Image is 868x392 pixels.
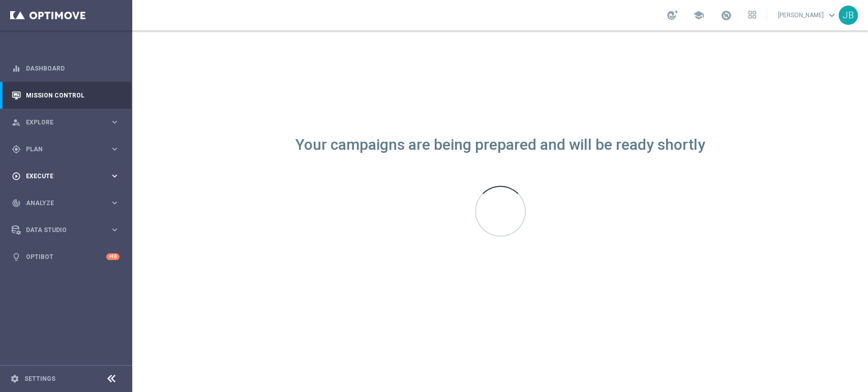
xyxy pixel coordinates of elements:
div: JB [839,6,858,25]
span: Plan [26,146,110,152]
button: gps_fixed Plan keyboard_arrow_right [11,145,120,153]
span: Execute [26,173,110,179]
div: Execute [12,172,110,181]
div: +10 [106,253,119,260]
span: keyboard_arrow_down [826,10,837,21]
i: gps_fixed [12,145,21,154]
a: Settings [24,376,55,382]
div: Plan [12,145,110,154]
div: Explore [12,118,110,127]
button: track_changes Analyze keyboard_arrow_right [11,199,120,207]
div: Mission Control [12,82,119,109]
span: Explore [26,119,110,125]
div: Dashboard [12,55,119,82]
button: Mission Control [11,91,120,100]
a: Mission Control [26,82,119,109]
i: settings [10,374,19,383]
button: play_circle_outline Execute keyboard_arrow_right [11,172,120,180]
div: Your campaigns are being prepared and will be ready shortly [295,141,705,149]
span: school [693,10,704,21]
i: keyboard_arrow_right [110,144,119,154]
a: [PERSON_NAME]keyboard_arrow_down [777,8,839,23]
i: keyboard_arrow_right [110,171,119,181]
i: play_circle_outline [12,172,21,181]
div: Optibot [12,243,119,270]
i: lightbulb [12,252,21,262]
button: equalizer Dashboard [11,64,120,73]
div: Analyze [12,199,110,208]
i: person_search [12,118,21,127]
i: equalizer [12,64,21,73]
a: Dashboard [26,55,119,82]
i: keyboard_arrow_right [110,225,119,235]
button: person_search Explore keyboard_arrow_right [11,118,120,126]
span: Analyze [26,200,110,206]
i: keyboard_arrow_right [110,117,119,127]
i: keyboard_arrow_right [110,198,119,208]
button: Data Studio keyboard_arrow_right [11,226,120,234]
button: lightbulb Optibot +10 [11,253,120,261]
div: Data Studio [12,225,110,235]
i: track_changes [12,199,21,208]
span: Data Studio [26,227,110,233]
a: Optibot [26,243,106,270]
